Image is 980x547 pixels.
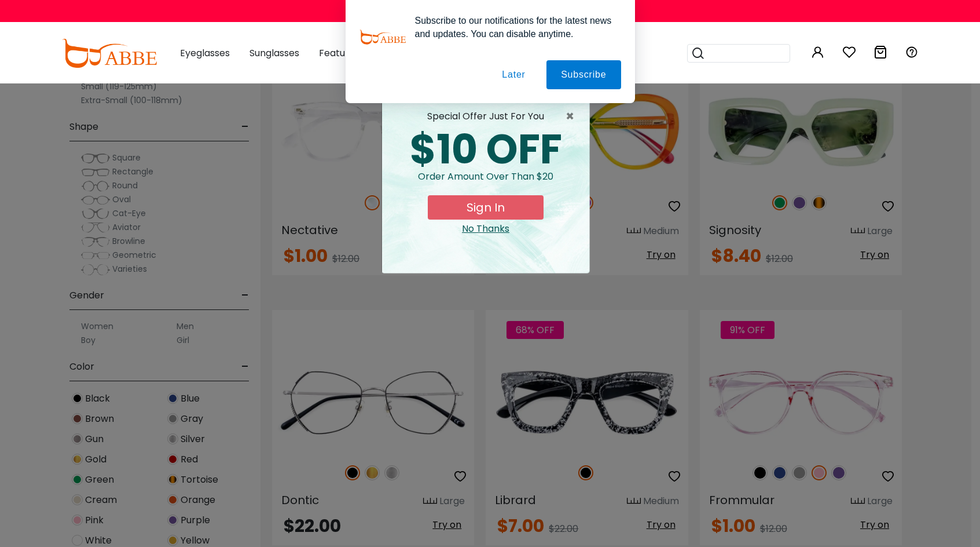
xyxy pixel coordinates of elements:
div: special offer just for you [391,110,580,123]
button: Sign In [428,195,544,220]
div: Close [391,222,580,236]
div: Subscribe to our notifications for the latest news and updates. You can disable anytime. [406,14,621,41]
span: × [566,110,580,123]
div: Order amount over than $20 [391,170,580,195]
button: Close [566,110,580,123]
div: $10 OFF [391,129,580,170]
button: Subscribe [546,60,621,89]
img: notification icon [359,14,406,60]
button: Later [487,60,539,89]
